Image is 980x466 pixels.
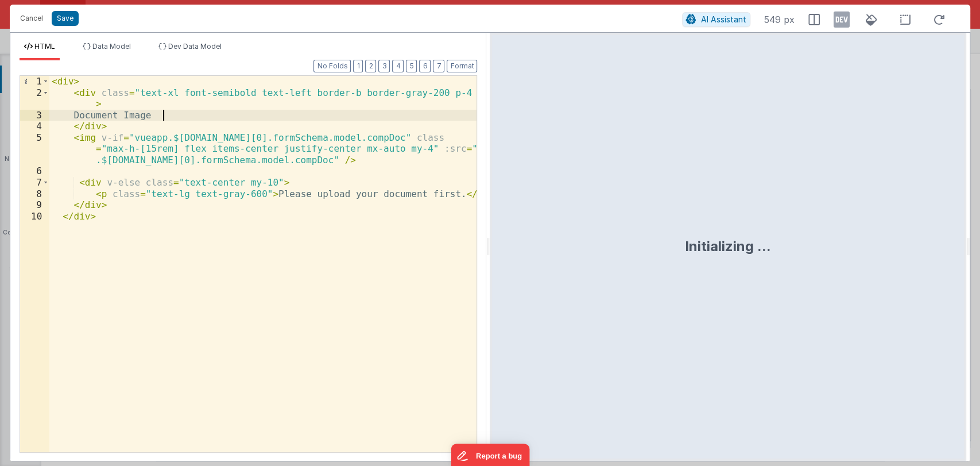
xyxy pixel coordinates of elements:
span: Dev Data Model [168,42,222,51]
div: 1 [20,76,49,87]
span: 549 px [764,13,795,26]
span: AI Assistant [701,14,746,24]
div: 5 [20,132,49,166]
button: 3 [378,60,390,72]
div: 3 [20,110,49,121]
button: 1 [353,60,363,72]
button: Save [52,11,79,26]
button: 2 [365,60,376,72]
div: 6 [20,165,49,177]
span: HTML [34,42,55,51]
button: AI Assistant [682,12,750,27]
div: 4 [20,121,49,132]
button: Cancel [14,10,49,26]
div: 10 [20,211,49,222]
button: Format [447,60,477,72]
button: No Folds [313,60,351,72]
button: 7 [433,60,444,72]
div: 2 [20,87,49,110]
div: Initializing ... [685,237,771,256]
button: 4 [392,60,404,72]
div: 7 [20,177,49,188]
button: 6 [419,60,431,72]
div: 8 [20,188,49,200]
div: 9 [20,199,49,211]
span: Data Model [92,42,131,51]
button: 5 [406,60,417,72]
